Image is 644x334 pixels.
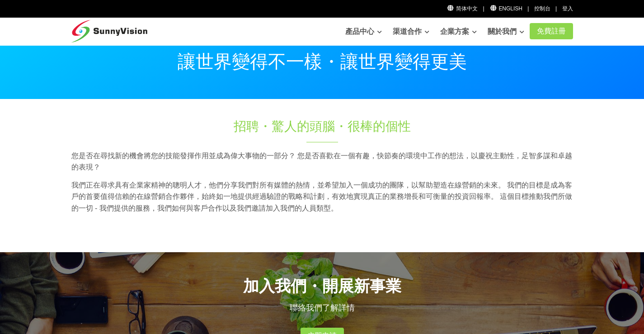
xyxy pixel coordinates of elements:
[488,23,524,41] a: 關於我們
[345,23,382,41] a: 產品中心
[71,275,573,297] h2: 加入我們・開展新事業
[440,23,477,41] a: 企業方案
[172,118,473,135] h1: 招聘・驚人的頭腦・很棒的個性
[489,5,522,12] a: English
[71,301,573,314] p: 聯絡我們了解詳情
[562,5,573,12] a: 登入
[71,150,573,173] p: 您是否在尋找新的機會將您的技能發揮作用並成為偉大事物的一部分？ 您是否喜歡在一個有趣，快節奏的環境中工作的想法，以慶祝主動性，足智多謀和卓越的表現？
[530,23,573,39] a: 免費註冊
[527,5,529,13] li: |
[534,5,550,12] a: 控制台
[555,5,557,13] li: |
[71,52,573,71] p: 讓世界變得不一樣・讓世界變得更美
[71,179,573,214] p: 我們正在尋求具有企業家精神的聰明人才，他們分享我們對所有媒體的熱情，並希望加入一個成功的團隊，以幫助塑造在線營銷的未來。 我們的目標是成為客戶的首要值得信賴的在線營銷合作夥伴，始終如一地提供經過...
[393,23,429,41] a: 渠道合作
[447,5,478,12] a: 简体中文
[483,5,484,13] li: |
